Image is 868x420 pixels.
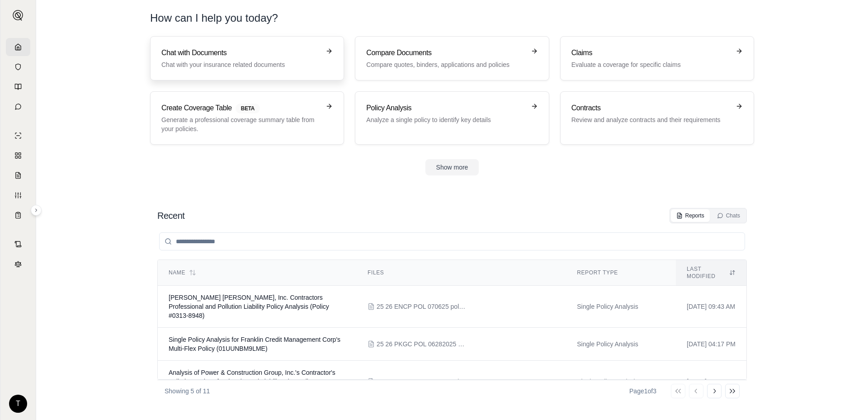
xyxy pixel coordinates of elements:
td: [DATE] 03:40 PM [676,361,746,403]
th: Files [357,260,566,286]
p: Analyze a single policy to identify key details [366,115,525,124]
a: Policy Comparisons [6,146,30,165]
a: Coverage Table [6,206,30,224]
div: Name [169,269,346,276]
a: Policy AnalysisAnalyze a single policy to identify key details [355,91,549,145]
div: T [9,395,27,413]
span: Analysis of Power & Construction Group, Inc.'s Contractor's Pollution and Professional Legal Liab... [169,369,335,394]
h3: Claims [571,47,730,58]
span: 25 26 ENCP POL 042925 pol#CPPL D0001647 01.pdf [377,377,467,386]
span: Single Policy Analysis for Franklin Credit Management Corp's Multi-Flex Policy (01UUNBM9LME) [169,336,340,352]
p: Evaluate a coverage for specific claims [571,60,730,69]
td: [DATE] 09:43 AM [676,286,746,328]
a: Prompt Library [6,78,30,96]
h1: How can I help you today? [150,11,754,25]
a: Home [6,38,30,56]
h2: Recent [157,209,184,222]
p: Generate a professional coverage summary table from your policies. [161,115,320,133]
div: Last modified [687,265,736,280]
td: Single Policy Analysis [566,286,676,328]
th: Report Type [566,260,676,286]
td: [DATE] 04:17 PM [676,328,746,361]
a: Single Policy [6,127,30,145]
a: Create Coverage TableBETAGenerate a professional coverage summary table from your policies. [150,91,344,145]
button: Expand sidebar [31,205,42,216]
h3: Chat with Documents [161,47,320,58]
a: Custom Report [6,186,30,204]
p: Review and analyze contracts and their requirements [571,115,730,124]
td: Single Policy Analysis [566,328,676,361]
div: Page 1 of 3 [629,387,656,396]
div: Reports [676,212,704,219]
p: Chat with your insurance related documents [161,60,320,69]
a: Compare DocumentsCompare quotes, binders, applications and policies [355,36,549,80]
button: Show more [425,159,479,175]
a: Claim Coverage [6,166,30,184]
h3: Policy Analysis [366,103,525,113]
a: Documents Vault [6,58,30,76]
a: Chat [6,98,30,116]
img: Expand sidebar [13,10,24,21]
button: Expand sidebar [9,6,27,24]
a: Chat with DocumentsChat with your insurance related documents [150,36,344,80]
a: Legal Search Engine [6,255,30,273]
button: Reports [671,209,710,222]
h3: Contracts [571,103,730,113]
a: ClaimsEvaluate a coverage for specific claims [560,36,754,80]
td: Single Policy Analysis [566,361,676,403]
span: Welliver McGuire, Inc. Contractors Professional and Pollution Liability Policy Analysis (Policy #... [169,294,329,319]
button: Chats [712,209,745,222]
a: ContractsReview and analyze contracts and their requirements [560,91,754,145]
h3: Create Coverage Table [161,103,320,113]
span: BETA [236,104,260,113]
a: Contract Analysis [6,235,30,253]
span: 25 26 ENCP POL 070625 pol#0313-8948.pdf [377,302,467,311]
span: 25 26 PKGC POL 06282025 #01UUNBM9LME.pdf [377,340,467,349]
p: Showing 5 of 11 [165,387,210,396]
h3: Compare Documents [366,47,525,58]
p: Compare quotes, binders, applications and policies [366,60,525,69]
div: Chats [717,212,740,219]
